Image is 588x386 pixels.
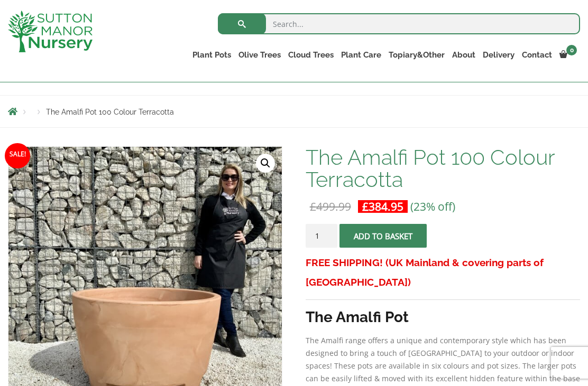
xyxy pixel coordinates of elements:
[5,143,30,168] span: Sale!
[385,48,448,62] a: Topiary&Other
[518,48,556,62] a: Contact
[306,224,337,248] input: Product quantity
[218,13,580,34] input: Search...
[339,224,427,248] button: Add to basket
[284,48,337,62] a: Cloud Trees
[8,11,93,52] img: logo
[256,154,275,173] a: View full-screen image gallery
[556,48,580,62] a: 0
[306,308,409,326] strong: The Amalfi Pot
[310,199,351,214] bdi: 499.99
[8,107,580,116] nav: Breadcrumbs
[46,108,174,116] span: The Amalfi Pot 100 Colour Terracotta
[479,48,518,62] a: Delivery
[362,199,403,214] bdi: 384.95
[306,146,580,191] h1: The Amalfi Pot 100 Colour Terracotta
[235,48,284,62] a: Olive Trees
[448,48,479,62] a: About
[310,199,316,214] span: £
[410,199,455,214] span: (23% off)
[337,48,385,62] a: Plant Care
[566,45,577,55] span: 0
[362,199,369,214] span: £
[189,48,235,62] a: Plant Pots
[306,253,580,292] h3: FREE SHIPPING! (UK Mainland & covering parts of [GEOGRAPHIC_DATA])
